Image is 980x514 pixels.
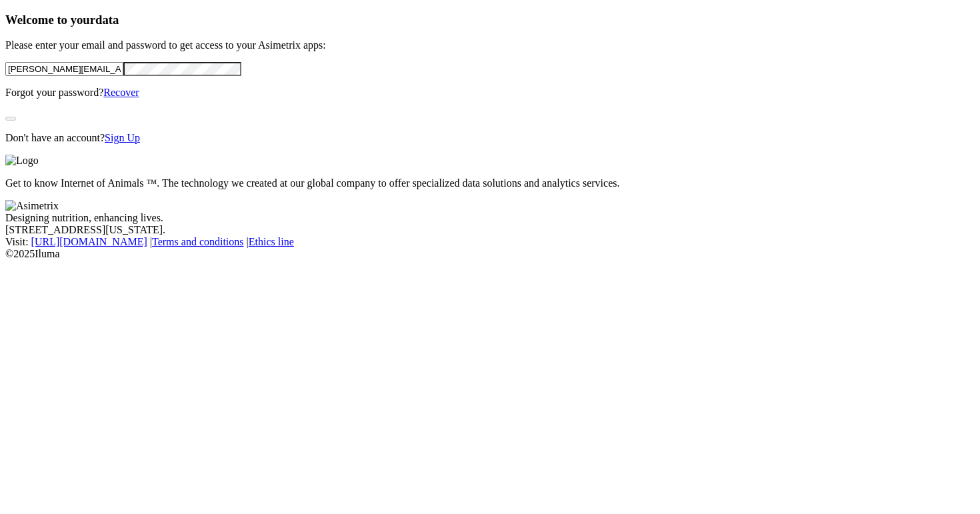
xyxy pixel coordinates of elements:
[5,224,975,236] div: [STREET_ADDRESS][US_STATE].
[5,177,975,189] p: Get to know Internet of Animals ™. The technology we created at our global company to offer speci...
[5,155,39,167] img: Logo
[95,13,119,27] span: data
[5,87,975,99] p: Forgot your password?
[152,236,244,247] a: Terms and conditions
[5,132,975,144] p: Don't have an account?
[249,236,294,247] a: Ethics line
[103,87,139,98] a: Recover
[5,13,975,27] h3: Welcome to your
[5,39,975,51] p: Please enter your email and password to get access to your Asimetrix apps:
[31,236,147,247] a: [URL][DOMAIN_NAME]
[5,236,975,248] div: Visit : | |
[5,212,975,224] div: Designing nutrition, enhancing lives.
[105,132,140,143] a: Sign Up
[5,248,975,260] div: © 2025 Iluma
[5,62,123,76] input: Your email
[5,200,59,212] img: Asimetrix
